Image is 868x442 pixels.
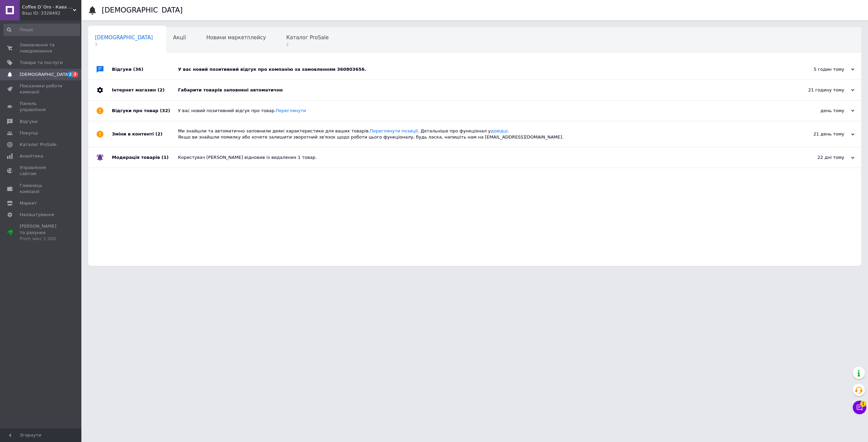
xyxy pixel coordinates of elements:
div: Модерація товарів [112,147,178,168]
a: Переглянути [276,108,306,113]
span: Показники роботи компанії [20,83,63,95]
span: Налаштування [20,212,54,218]
span: Каталог ProSale [286,35,329,41]
h1: [DEMOGRAPHIC_DATA] [102,6,183,14]
span: Управління сайтом [20,165,63,177]
div: У вас новий позитивний відгук про товар. [178,108,787,114]
div: Prom мікс 1 000 [20,236,63,242]
span: (1) [161,155,169,160]
div: Користувач [PERSON_NAME] відновив із видалених 1 товар. [178,154,787,161]
span: Маркет [20,200,37,206]
span: 2 [67,71,73,77]
span: Каталог ProSale [20,142,56,148]
span: Товари та послуги [20,60,63,66]
div: Габарити товарів заповнені автоматично [178,87,787,93]
a: довідці [491,128,508,133]
span: (2) [155,131,162,136]
span: [PERSON_NAME] та рахунки [20,223,63,242]
div: 5 годин тому [787,66,854,72]
div: день тому [787,108,854,114]
a: Переглянути позиції [370,128,418,133]
span: (2) [157,87,164,92]
div: 21 годину тому [787,87,854,93]
span: Аналітика [20,153,43,159]
span: (36) [133,67,143,72]
span: Покупці [20,130,38,136]
span: Coffee D`Oro - Кава та Чай, оптово роздрібний магазин [22,4,73,10]
span: (32) [160,108,170,113]
div: Відгуки про товар [112,101,178,121]
span: 3 [95,42,153,47]
span: [DEMOGRAPHIC_DATA] [20,71,70,78]
div: Інтернет магазин [112,80,178,100]
div: Ми знайшли та автоматично заповнили деякі характеристики для ваших товарів. . Детальніше про функ... [178,128,787,140]
input: Пошук [3,24,80,36]
span: 3 [73,71,78,77]
span: 2 [286,42,329,47]
div: 22 дні тому [787,154,854,161]
span: Відгуки [20,119,37,125]
span: Панель управління [20,101,63,113]
span: Гаманець компанії [20,183,63,195]
div: 21 день тому [787,131,854,137]
span: 1 [860,401,866,407]
span: [DEMOGRAPHIC_DATA] [95,35,153,41]
button: Чат з покупцем1 [853,401,866,414]
span: Акції [173,35,186,41]
div: У вас новий позитивний відгук про компанію за замовленням 360803656. [178,66,787,72]
div: Зміни в контенті [112,121,178,147]
div: Відгуки [112,59,178,80]
span: Новини маркетплейсу [206,35,266,41]
div: Ваш ID: 3328492 [22,10,81,16]
span: Замовлення та повідомлення [20,42,63,54]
